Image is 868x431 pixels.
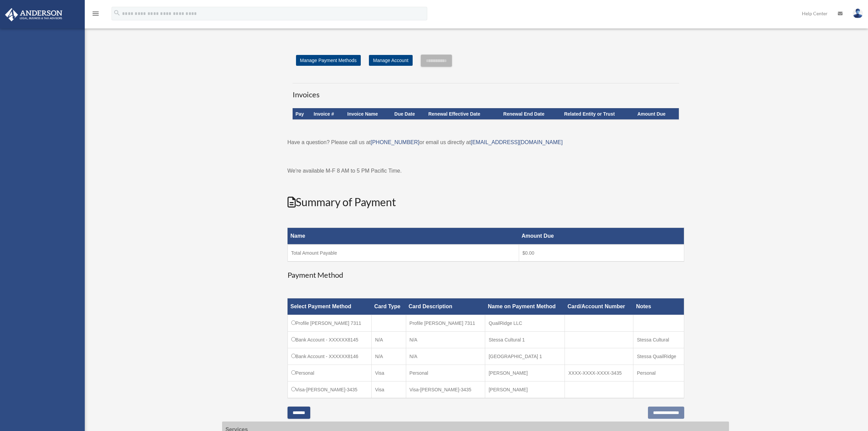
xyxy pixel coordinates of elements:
a: [PHONE_NUMBER] [371,139,419,145]
a: Manage Account [369,55,412,66]
td: Personal [288,365,372,381]
td: N/A [406,348,485,365]
td: N/A [372,332,406,348]
td: Total Amount Payable [288,244,519,261]
th: Related Entity or Trust [561,108,635,120]
th: Notes [633,298,684,315]
i: search [113,9,121,17]
th: Invoice # [311,108,344,120]
th: Card/Account Number [565,298,633,315]
th: Card Type [372,298,406,315]
th: Invoice Name [344,108,392,120]
th: Renewal Effective Date [426,108,500,120]
td: Visa-[PERSON_NAME]-3435 [288,381,372,398]
td: QuailRidge LLC [485,315,565,332]
th: Select Payment Method [288,298,372,315]
h2: Summary of Payment [288,195,684,210]
td: Visa-[PERSON_NAME]-3435 [406,381,485,398]
td: Profile [PERSON_NAME] 7311 [406,315,485,332]
td: Personal [633,365,684,381]
td: Stessa Cultural [633,332,684,348]
td: [PERSON_NAME] [485,381,565,398]
img: User Pic [853,8,863,18]
td: Stessa Cultural 1 [485,332,565,348]
td: Stessa QuailRidge [633,348,684,365]
p: Have a question? Please call us at or email us directly at [288,138,684,147]
td: Bank Account - XXXXXX8146 [288,348,372,365]
td: N/A [372,348,406,365]
p: We're available M-F 8 AM to 5 PM Pacific Time. [288,166,684,176]
th: Pay [293,108,311,120]
th: Amount Due [519,228,684,245]
td: N/A [406,332,485,348]
th: Renewal End Date [500,108,561,120]
td: Personal [406,365,485,381]
th: Amount Due [635,108,679,120]
h3: Payment Method [288,270,684,280]
th: Name on Payment Method [485,298,565,315]
a: [EMAIL_ADDRESS][DOMAIN_NAME] [471,139,563,145]
th: Due Date [392,108,426,120]
a: Manage Payment Methods [296,55,361,66]
th: Card Description [406,298,485,315]
i: menu [92,9,100,18]
td: Profile [PERSON_NAME] 7311 [288,315,372,332]
td: Bank Account - XXXXXX8145 [288,332,372,348]
img: Anderson Advisors Platinum Portal [3,8,64,21]
a: menu [92,12,100,18]
th: Name [288,228,519,245]
td: $0.00 [519,244,684,261]
td: [GEOGRAPHIC_DATA] 1 [485,348,565,365]
td: XXXX-XXXX-XXXX-3435 [565,365,633,381]
h3: Invoices [293,83,679,100]
td: Visa [372,365,406,381]
td: Visa [372,381,406,398]
td: [PERSON_NAME] [485,365,565,381]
